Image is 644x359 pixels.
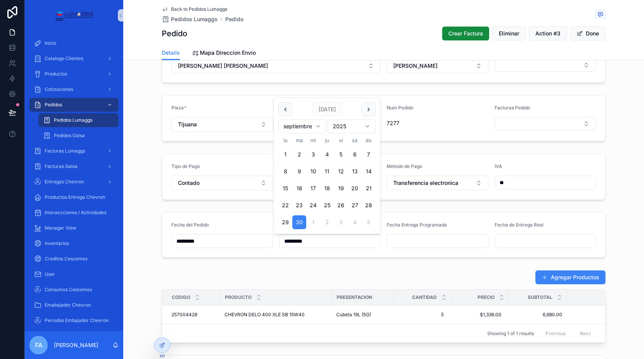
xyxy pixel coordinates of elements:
span: Facturas Galsa [45,163,77,169]
span: Pedidos [45,102,62,108]
button: viernes, 12 de septiembre de 2025 [334,164,348,178]
button: lunes, 22 de septiembre de 2025 [278,198,292,212]
a: Emabajador Chevron [29,298,119,312]
a: 5 [398,309,447,321]
span: Periodos Embajador Chevron [45,317,109,324]
span: Tipo de Pago [171,163,200,169]
th: viernes [334,136,348,144]
a: Cotizaciones [29,82,119,96]
button: viernes, 3 de octubre de 2025 [334,215,348,229]
a: Manager View [29,221,119,235]
span: Metodo de Pago [387,163,422,169]
a: Cubeta 19L (5G) [336,312,389,318]
p: [PERSON_NAME] [54,341,98,349]
a: Creditos Cescemex [29,252,119,266]
button: Select Button [495,117,596,130]
span: Pedidos Lumaggs [171,15,218,23]
span: Fecha del Pedido [171,222,209,228]
button: viernes, 19 de septiembre de 2025 [334,181,348,195]
span: Fecha de Entrega Real [495,222,543,228]
span: 5 [401,312,444,318]
span: Back to Pedidos Lumaggs [171,6,227,12]
span: Emabajador Chevron [45,302,91,308]
span: Producto [225,294,252,300]
a: User [29,267,119,281]
th: jueves [320,136,334,144]
a: Agregar Productos [535,270,605,284]
span: Cantidad [412,294,437,300]
th: miércoles [306,136,320,144]
span: Pedidos Galsa [54,133,85,139]
span: $1,336.00 [459,312,501,318]
span: Transferencia electronica [393,179,458,187]
span: Contado [178,179,200,187]
span: Facturas Pedido [495,105,530,111]
span: Creditos Cescemex [45,256,88,262]
span: Eliminar [499,30,519,37]
span: Cotizaciones [45,86,73,92]
button: lunes, 15 de septiembre de 2025 [278,181,292,195]
a: Pedidos Galsa [39,129,119,143]
button: domingo, 5 de octubre de 2025 [362,215,376,229]
a: Back to Pedidos Lumaggs [162,6,227,12]
th: domingo [362,136,376,144]
span: [PERSON_NAME] [PERSON_NAME] [178,62,268,70]
span: User [45,271,55,277]
div: scrollable content [25,31,123,331]
button: Select Button [171,117,273,132]
span: Showing 1 of 1 results [487,330,534,337]
h1: Pedido [162,28,187,39]
a: Productos Entrega Chevron [29,190,119,204]
button: Crear Factura [442,27,489,40]
button: miércoles, 17 de septiembre de 2025 [306,181,320,195]
th: sábado [348,136,362,144]
span: Inventarios [45,240,69,247]
span: Cubeta 19L (5G) [336,312,371,318]
span: Fecha Entrega Programada [387,222,447,228]
img: App logo [54,9,93,22]
a: Facturas Lumaggs [29,144,119,158]
button: Today, martes, 30 de septiembre de 2025, selected [292,215,306,229]
button: domingo, 21 de septiembre de 2025 [362,181,376,195]
a: $7,214.40 [567,312,627,318]
button: martes, 23 de septiembre de 2025 [292,198,306,212]
th: lunes [278,136,292,144]
button: sábado, 4 de octubre de 2025 [348,215,362,229]
button: Select Button [171,176,273,190]
button: viernes, 26 de septiembre de 2025 [334,198,348,212]
a: $1,336.00 [456,309,505,321]
span: Action #3 [535,30,560,37]
button: Select Button [495,59,596,72]
button: martes, 16 de septiembre de 2025 [292,181,306,195]
a: Productos [29,67,119,81]
span: IVA [495,163,502,169]
span: 7277 [387,119,488,127]
a: Mapa Direccion Envio [192,46,256,61]
span: Precio [478,294,495,300]
span: Plaza [171,105,184,111]
span: Entregas Chevron [45,179,84,185]
span: Productos [45,71,67,77]
button: sábado, 27 de septiembre de 2025 [348,198,362,212]
span: Codigo [172,294,190,300]
span: Presentacion [337,294,372,300]
span: Manager View [45,225,76,231]
button: domingo, 28 de septiembre de 2025 [362,198,376,212]
span: 6,680.00 [514,312,562,318]
a: Details [162,46,180,60]
button: jueves, 11 de septiembre de 2025 [320,164,334,178]
button: jueves, 18 de septiembre de 2025 [320,181,334,195]
button: domingo, 7 de septiembre de 2025 [362,148,376,161]
button: lunes, 29 de septiembre de 2025 [278,215,292,229]
button: miércoles, 24 de septiembre de 2025 [306,198,320,212]
button: domingo, 14 de septiembre de 2025 [362,164,376,178]
span: Productos Entrega Chevron [45,194,105,200]
a: Pedidos Lumaggs [162,15,218,23]
span: Pedidos Lumaggs [54,117,92,123]
button: jueves, 4 de septiembre de 2025 [320,148,334,161]
button: Select Button [387,176,488,190]
span: Crear Factura [448,30,483,37]
a: Pedido [225,15,243,23]
button: martes, 9 de septiembre de 2025 [292,164,306,178]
